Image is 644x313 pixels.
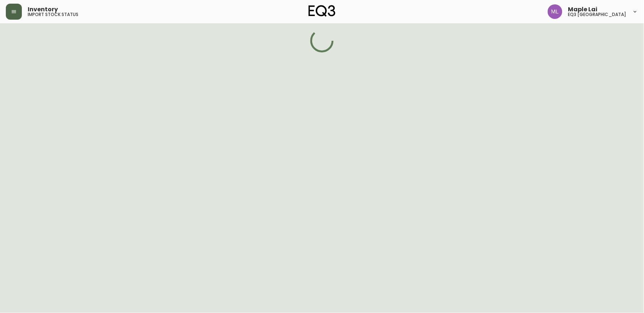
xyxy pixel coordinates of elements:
img: 61e28cffcf8cc9f4e300d877dd684943 [548,4,562,19]
img: logo [309,5,335,17]
span: Maple Lai [568,7,598,12]
h5: eq3 [GEOGRAPHIC_DATA] [568,12,627,17]
h5: import stock status [28,12,78,17]
span: Inventory [28,7,58,12]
